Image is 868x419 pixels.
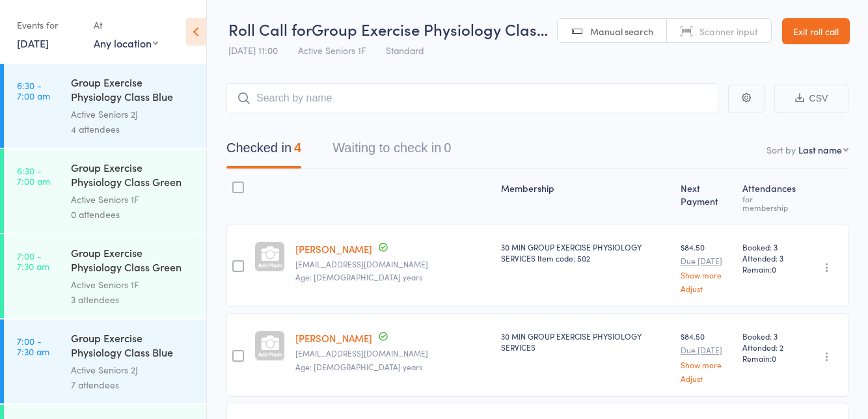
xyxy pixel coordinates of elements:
[71,277,195,292] div: Active Seniors 1F
[4,234,206,318] a: 7:00 -7:30 amGroup Exercise Physiology Class Green RoomActive Seniors 1F3 attendees
[226,83,718,113] input: Search by name
[312,18,548,40] span: Group Exercise Physiology Clas…
[71,122,195,137] div: 4 attendees
[681,345,732,355] small: Due [DATE]
[71,107,195,122] div: Active Seniors 2J
[501,331,670,353] div: 30 MIN GROUP EXERCISE PHYSIOLOGY SERVICES
[496,175,675,218] div: Membership
[681,256,732,265] small: Due [DATE]
[444,141,451,155] div: 0
[295,349,491,358] small: louellafreeman@yahoo.com
[742,342,796,353] span: Attended: 2
[742,331,796,342] span: Booked: 3
[681,284,732,293] a: Adjust
[295,260,491,269] small: lorettadavies12@gmail.com
[228,18,312,40] span: Roll Call for
[675,175,737,218] div: Next Payment
[17,250,49,271] time: 7:00 - 7:30 am
[71,331,195,362] div: Group Exercise Physiology Class Blue Room
[228,44,278,57] span: [DATE] 11:00
[742,195,796,211] div: for membership
[501,241,670,264] div: 30 MIN GROUP EXERCISE PHYSIOLOGY SERVICES Item code: 502
[94,36,158,50] div: Any location
[4,149,206,233] a: 6:30 -7:00 amGroup Exercise Physiology Class Green RoomActive Seniors 1F0 attendees
[772,353,776,364] span: 0
[681,374,732,383] a: Adjust
[71,207,195,222] div: 0 attendees
[386,44,424,57] span: Standard
[71,362,195,377] div: Active Seniors 2J
[17,36,49,50] a: [DATE]
[332,134,451,169] button: Waiting to check in0
[4,64,206,148] a: 6:30 -7:00 amGroup Exercise Physiology Class Blue RoomActive Seniors 2J4 attendees
[295,271,422,282] span: Age: [DEMOGRAPHIC_DATA] years
[295,331,372,345] a: [PERSON_NAME]
[71,75,195,107] div: Group Exercise Physiology Class Blue Room
[295,242,372,256] a: [PERSON_NAME]
[71,292,195,307] div: 3 attendees
[590,25,653,38] span: Manual search
[298,44,366,57] span: Active Seniors 1F
[71,192,195,207] div: Active Seniors 1F
[742,252,796,264] span: Attended: 3
[766,143,796,156] label: Sort by
[295,361,422,372] span: Age: [DEMOGRAPHIC_DATA] years
[681,271,732,279] a: Show more
[17,14,81,36] div: Events for
[681,331,732,382] div: $84.50
[742,264,796,275] span: Remain:
[737,175,801,218] div: Atten­dances
[742,241,796,252] span: Booked: 3
[17,80,50,101] time: 6:30 - 7:00 am
[774,85,848,113] button: CSV
[681,241,732,293] div: $84.50
[742,353,796,364] span: Remain:
[294,141,301,155] div: 4
[681,360,732,369] a: Show more
[71,160,195,192] div: Group Exercise Physiology Class Green Room
[4,319,206,403] a: 7:00 -7:30 amGroup Exercise Physiology Class Blue RoomActive Seniors 2J7 attendees
[17,165,50,186] time: 6:30 - 7:00 am
[226,134,301,169] button: Checked in4
[798,143,842,156] div: Last name
[17,336,49,357] time: 7:00 - 7:30 am
[94,14,158,36] div: At
[71,377,195,392] div: 7 attendees
[782,18,850,44] a: Exit roll call
[772,264,776,275] span: 0
[71,245,195,277] div: Group Exercise Physiology Class Green Room
[699,25,758,38] span: Scanner input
